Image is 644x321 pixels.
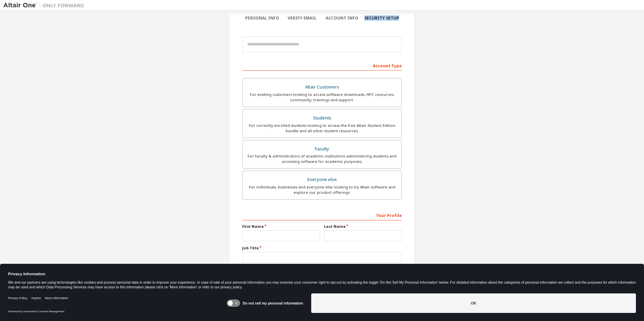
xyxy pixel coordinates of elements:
[247,144,397,154] div: Faculty
[247,113,397,123] div: Students
[242,60,402,71] div: Account Type
[247,153,397,164] div: For faculty & administrators of academic institutions administering students and accessing softwa...
[247,175,397,184] div: Everyone else
[242,15,282,21] div: Personal Info
[247,82,397,92] div: Altair Customers
[282,15,322,21] div: Verify Email
[242,245,402,251] label: Job Title
[3,2,88,9] img: Altair One
[322,15,362,21] div: Account Info
[362,15,402,21] div: Security Setup
[242,210,402,220] div: Your Profile
[324,224,402,229] label: Last Name
[247,184,397,195] div: For individuals, businesses and everyone else looking to try Altair software and explore our prod...
[247,92,397,103] div: For existing customers looking to access software downloads, HPC resources, community, trainings ...
[242,224,320,229] label: First Name
[247,123,397,134] div: For currently enrolled students looking to access the free Altair Student Edition bundle and all ...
